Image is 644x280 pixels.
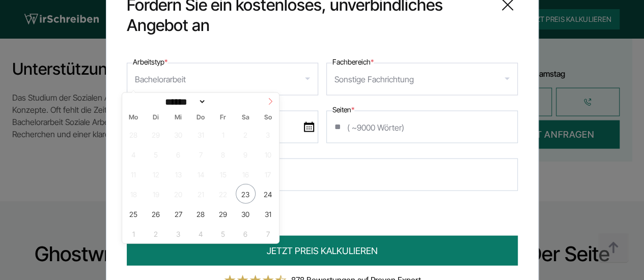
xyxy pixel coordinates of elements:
span: August 17, 2025 [258,164,278,184]
span: August 25, 2025 [124,204,144,224]
span: September 5, 2025 [213,224,233,243]
span: August 5, 2025 [146,144,166,164]
span: September 4, 2025 [191,224,211,243]
span: Di [145,114,167,121]
span: August 2, 2025 [236,125,256,144]
span: Juli 29, 2025 [146,125,166,144]
span: August 10, 2025 [258,144,278,164]
span: August 9, 2025 [236,144,256,164]
input: Year [206,97,240,107]
span: August 8, 2025 [213,144,233,164]
span: August 15, 2025 [213,164,233,184]
div: Sonstige Fachrichtung [334,71,414,87]
span: August 13, 2025 [169,164,188,184]
span: Juli 30, 2025 [169,125,188,144]
span: September 1, 2025 [124,224,144,243]
span: Juli 31, 2025 [191,125,211,144]
span: August 27, 2025 [169,204,188,224]
span: JETZT PREIS KALKULIEREN [267,243,378,257]
span: August 30, 2025 [236,204,256,224]
label: Fachbereich [332,55,374,68]
select: Month [162,97,207,107]
span: August 22, 2025 [213,184,233,204]
span: August 6, 2025 [169,144,188,164]
label: Arbeitstyp [133,55,167,68]
span: September 7, 2025 [258,224,278,243]
span: August 26, 2025 [146,204,166,224]
span: Do [189,114,212,121]
span: August 11, 2025 [124,164,144,184]
span: Mi [167,114,189,121]
span: August 24, 2025 [258,184,278,204]
span: August 28, 2025 [191,204,211,224]
span: August 23, 2025 [236,184,256,204]
span: August 1, 2025 [213,125,233,144]
span: Mo [122,114,145,121]
span: August 21, 2025 [191,184,211,204]
span: Fr [212,114,234,121]
span: Juli 28, 2025 [124,125,144,144]
span: August 19, 2025 [146,184,166,204]
span: August 4, 2025 [124,144,144,164]
span: Sa [234,114,257,121]
span: September 2, 2025 [146,224,166,243]
span: September 3, 2025 [169,224,188,243]
span: August 16, 2025 [236,164,256,184]
span: August 29, 2025 [213,204,233,224]
span: September 6, 2025 [236,224,256,243]
span: August 12, 2025 [146,164,166,184]
div: Bachelorarbeit [135,71,186,87]
span: August 31, 2025 [258,204,278,224]
span: August 20, 2025 [169,184,188,204]
img: date [304,121,314,132]
span: So [257,114,279,121]
span: August 3, 2025 [258,125,278,144]
button: JETZT PREIS KALKULIEREN [127,235,518,265]
label: Seiten [332,103,354,115]
span: August 7, 2025 [191,144,211,164]
span: August 18, 2025 [124,184,144,204]
span: August 14, 2025 [191,164,211,184]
